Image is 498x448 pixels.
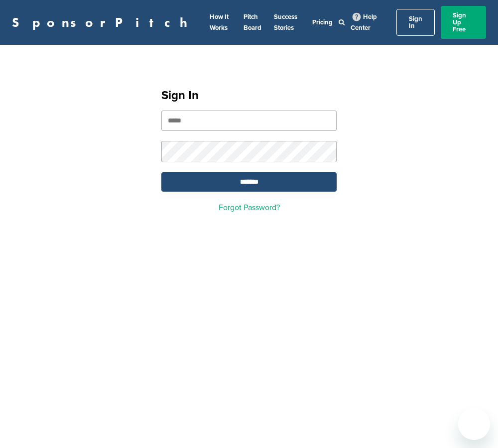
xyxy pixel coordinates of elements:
a: Forgot Password? [219,203,280,213]
a: Success Stories [274,13,297,32]
a: Help Center [351,11,377,34]
a: SponsorPitch [12,16,194,29]
a: Sign Up Free [441,6,486,39]
iframe: Button to launch messaging window [458,408,490,440]
a: Pitch Board [244,13,261,32]
a: Sign In [396,9,435,36]
h1: Sign In [161,87,337,105]
a: Pricing [312,18,333,26]
a: How It Works [210,13,229,32]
